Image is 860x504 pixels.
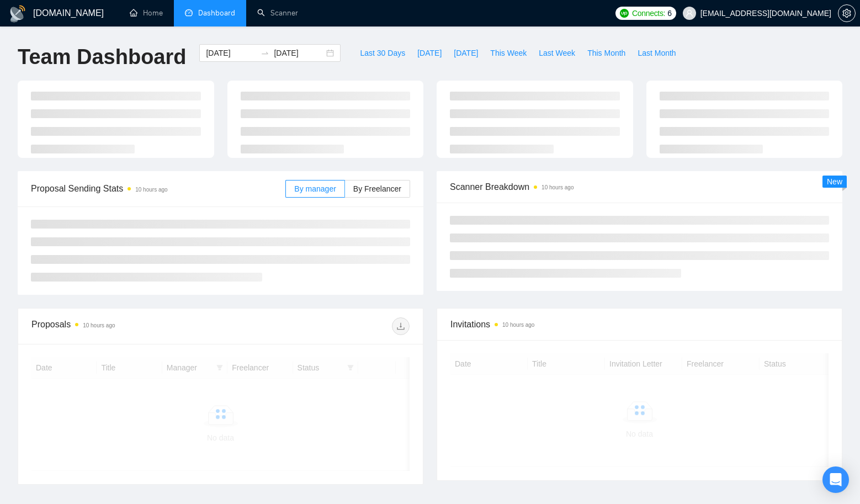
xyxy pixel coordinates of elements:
[822,466,849,493] div: Open Intercom Messenger
[620,9,629,18] img: upwork-logo.png
[587,47,625,59] span: This Month
[261,49,269,57] span: to
[31,317,221,335] div: Proposals
[827,177,842,186] span: New
[533,44,581,62] button: Last Week
[632,7,665,19] span: Connects:
[353,184,401,193] span: By Freelancer
[354,44,411,62] button: Last 30 Days
[838,9,855,18] span: setting
[484,44,533,62] button: This Week
[581,44,631,62] button: This Month
[454,47,478,59] span: [DATE]
[198,8,235,18] span: Dashboard
[83,322,115,328] time: 10 hours ago
[838,9,856,18] a: setting
[135,187,167,193] time: 10 hours ago
[638,47,676,59] span: Last Month
[360,47,405,59] span: Last 30 Days
[261,49,269,57] span: swap-right
[490,47,527,59] span: This Week
[411,44,448,62] button: [DATE]
[631,44,682,62] button: Last Month
[18,44,186,70] h1: Team Dashboard
[450,180,829,194] span: Scanner Breakdown
[130,8,163,18] a: homeHome
[448,44,484,62] button: [DATE]
[206,47,256,59] input: Start date
[257,8,298,18] a: searchScanner
[417,47,442,59] span: [DATE]
[539,47,575,59] span: Last Week
[450,317,829,331] span: Invitations
[274,47,324,59] input: End date
[294,184,336,193] span: By manager
[502,322,534,328] time: 10 hours ago
[31,182,285,195] span: Proposal Sending Stats
[686,9,693,17] span: user
[838,4,856,22] button: setting
[185,9,193,17] span: dashboard
[9,5,26,23] img: logo
[667,7,672,19] span: 6
[542,184,574,190] time: 10 hours ago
